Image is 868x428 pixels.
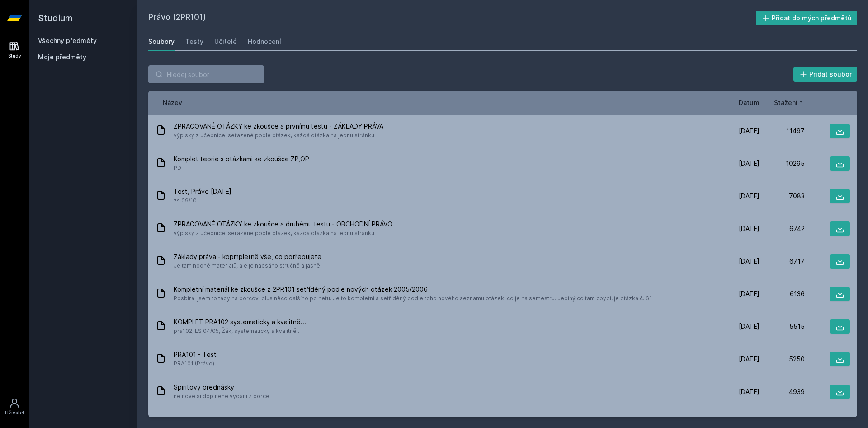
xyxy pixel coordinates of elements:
div: 10295 [759,159,805,168]
button: Přidat do mých předmětů [756,11,858,25]
a: Učitelé [214,33,237,51]
span: [DATE] [739,289,759,298]
span: [DATE] [739,387,759,396]
span: [DATE] [739,192,759,201]
span: PDF [174,164,309,173]
span: nejnovější doplněné vydání z borce [174,392,269,401]
span: Kompletní materiál ke zkoušce z 2PR101 setříděný podle nových otázek 2005/2006 [174,285,652,294]
span: [DATE] [739,159,759,168]
div: 5515 [759,322,805,331]
div: Soubory [148,37,175,46]
span: PRA101 (Právo) [174,359,217,368]
button: Přidat soubor [793,67,858,82]
div: 6136 [759,289,805,298]
span: pra102, LS 04/05, Žák, systematicky a kvalitně... [174,327,306,336]
span: Stažení [774,98,797,107]
span: Spiritovy přednášky [174,383,269,392]
span: [DATE] [739,257,759,266]
span: Komplet PRA102 [174,415,320,424]
span: KOMPLET PRA102 systematicky a kvalitně... [174,317,306,327]
span: zs 09/10 [174,196,231,205]
a: Uživatel [2,393,27,421]
div: 11497 [759,126,805,135]
a: Study [2,36,27,64]
span: Je tam hodně materialů, ale je napsáno stručně a jasně [174,261,321,270]
a: Testy [185,33,203,51]
a: Všechny předměty [38,37,97,44]
div: Study [8,53,21,59]
h2: Právo (2PR101) [148,11,756,25]
input: Hledej soubor [148,65,264,83]
span: výpisky z učebnice, seřazené podle otázek, každá otázka na jednu stránku [174,229,392,238]
div: 6742 [759,224,805,233]
span: ZPRACOVANÉ OTÁZKY ke zkoušce a druhému testu - OBCHODNÍ PRÁVO [174,220,392,229]
div: 5250 [759,355,805,364]
a: Soubory [148,33,175,51]
button: Stažení [774,98,805,107]
span: Komplet teorie s otázkami ke zkoušce ZP,OP [174,154,309,164]
a: Hodnocení [248,33,281,51]
div: 7083 [759,192,805,201]
span: výpisky z učebnice, seřazené podle otázek, každá otázka na jednu stránku [174,131,383,140]
div: Testy [185,37,203,46]
span: ZPRACOVANÉ OTÁZKY ke zkoušce a prvnímu testu - ZÁKLADY PRÁVA [174,122,383,131]
span: [DATE] [739,224,759,233]
div: 4939 [759,387,805,396]
button: Datum [739,98,759,107]
div: Uživatel [5,409,24,416]
span: [DATE] [739,355,759,364]
div: Učitelé [214,37,237,46]
div: Hodnocení [248,37,281,46]
span: [DATE] [739,322,759,331]
span: Základy práva - kopmpletně vše, co potřebujete [174,252,321,261]
div: 6717 [759,257,805,266]
button: Název [163,98,182,107]
span: PRA101 - Test [174,350,217,359]
span: Posbíral jsem to tady na borcovi plus něco dalšího po netu. Je to kompletní a setříděný podle toh... [174,294,652,303]
span: Test, Právo [DATE] [174,187,231,196]
span: Moje předměty [38,53,86,62]
span: [DATE] [739,126,759,135]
